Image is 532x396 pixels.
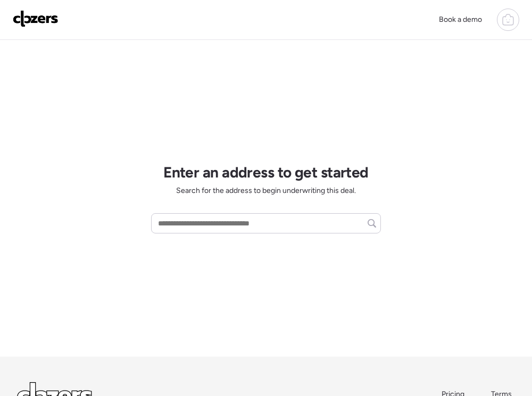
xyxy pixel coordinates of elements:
[439,15,482,24] span: Book a demo
[176,185,356,196] span: Search for the address to begin underwriting this deal.
[13,10,59,27] img: Logo
[163,163,369,181] h1: Enter an address to get started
